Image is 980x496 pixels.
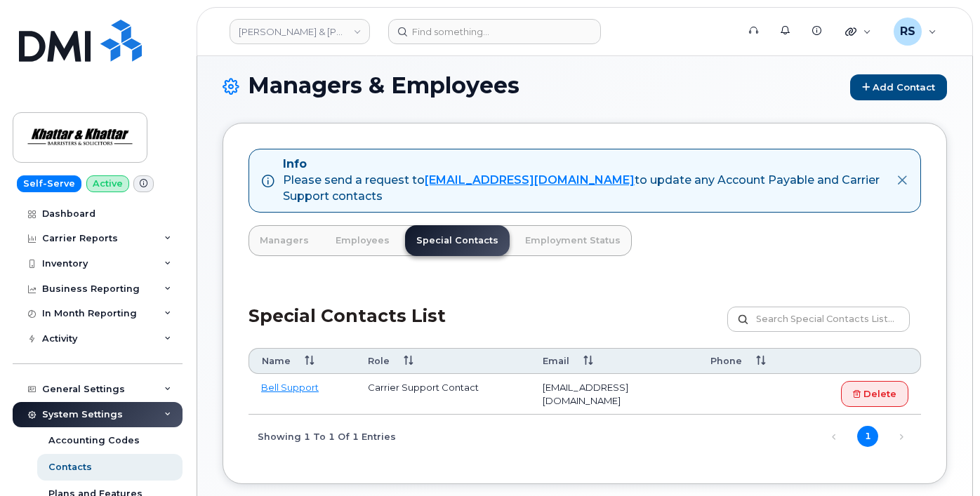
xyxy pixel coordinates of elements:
[891,427,912,448] a: Next
[261,382,319,393] a: Bell Support
[823,427,845,448] a: Previous
[425,173,635,187] a: [EMAIL_ADDRESS][DOMAIN_NAME]
[388,19,601,44] input: Find something...
[530,374,698,415] td: [EMAIL_ADDRESS][DOMAIN_NAME]
[884,18,946,46] div: Randy Sayres
[850,74,947,100] a: Add Contact
[835,18,881,46] div: Quicklinks
[230,19,370,44] a: KHATTAR & KHATTAR
[249,424,396,448] div: Showing 1 to 1 of 1 entries
[841,381,908,407] a: Delete
[514,225,632,256] a: Employment Status
[857,426,878,447] a: 1
[405,225,510,256] a: Special Contacts
[283,157,307,170] strong: Info
[283,173,885,205] div: Please send a request to to update any Account Payable and Carrier Support contacts
[249,225,320,256] a: Managers
[355,348,530,374] th: Role: activate to sort column ascending
[223,73,947,100] h1: Managers & Employees
[249,307,446,348] h2: Special Contacts List
[249,348,355,374] th: Name: activate to sort column ascending
[324,225,401,256] a: Employees
[698,348,800,374] th: Phone: activate to sort column ascending
[355,374,530,415] td: Carrier Support Contact
[900,23,915,40] span: RS
[530,348,698,374] th: Email: activate to sort column ascending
